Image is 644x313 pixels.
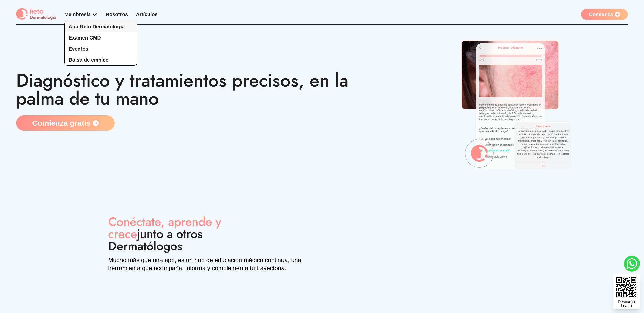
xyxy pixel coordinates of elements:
[16,115,115,131] a: Comienza gratis
[108,256,318,272] p: Mucho más que una app, es un hub de educación médica continua, una herramienta que acompaña, ...
[326,193,536,311] iframe: YouTube Video
[459,33,572,169] img: app
[106,12,128,17] a: Nosotros
[65,54,137,65] a: Bolsa de empleo
[69,57,109,63] span: Bolsa de empleo
[108,225,203,255] span: junto a otros Dermatólogos
[32,119,91,128] span: Comienza gratis
[65,43,137,54] a: Eventos
[65,32,137,43] a: Examen CMD
[69,46,88,52] span: Eventos
[108,216,272,252] h1: Conéctate, aprende y crece
[69,24,125,29] span: App Reto Dermatología
[618,300,635,308] div: Descarga la app
[624,256,640,272] a: whatsapp button
[581,9,628,20] a: Comienza
[136,12,158,17] a: Artículos
[64,11,98,18] div: Membresía
[69,35,101,41] span: Examen CMD
[16,8,56,20] img: logo Reto dermatología
[16,71,370,107] h1: Diagnóstico y tratamientos precisos, en la palma de tu mano
[65,21,137,32] a: App Reto Dermatología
